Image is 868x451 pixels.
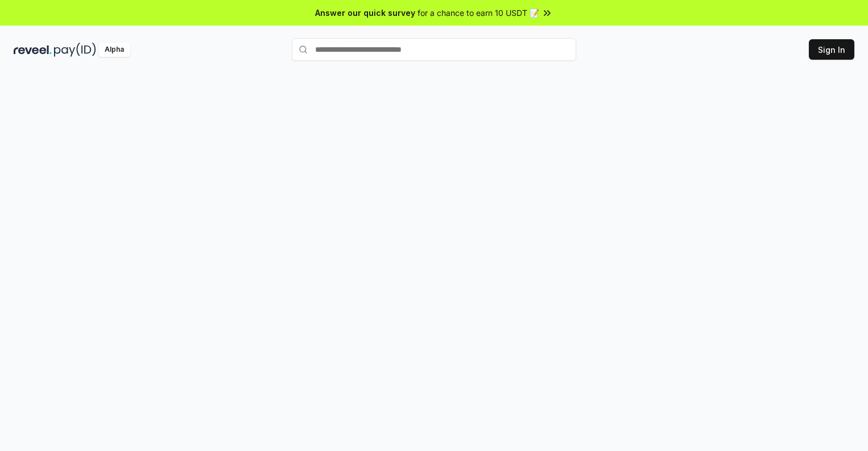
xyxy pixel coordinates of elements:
[54,43,96,57] img: pay_id
[418,7,539,19] span: for a chance to earn 10 USDT 📝
[809,39,854,60] button: Sign In
[315,7,415,19] span: Answer our quick survey
[98,43,130,57] div: Alpha
[14,43,52,57] img: reveel_dark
